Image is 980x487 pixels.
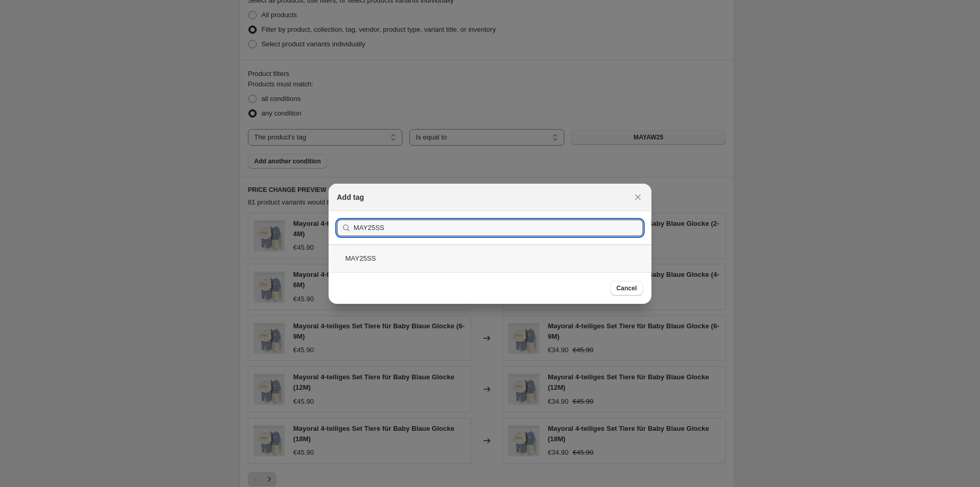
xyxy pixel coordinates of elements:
div: MAY25SS [329,245,651,272]
input: Search tags [354,220,643,236]
span: Cancel [617,284,637,292]
button: Close [631,190,645,204]
h2: Add tag [337,192,364,202]
button: Cancel [610,281,643,296]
